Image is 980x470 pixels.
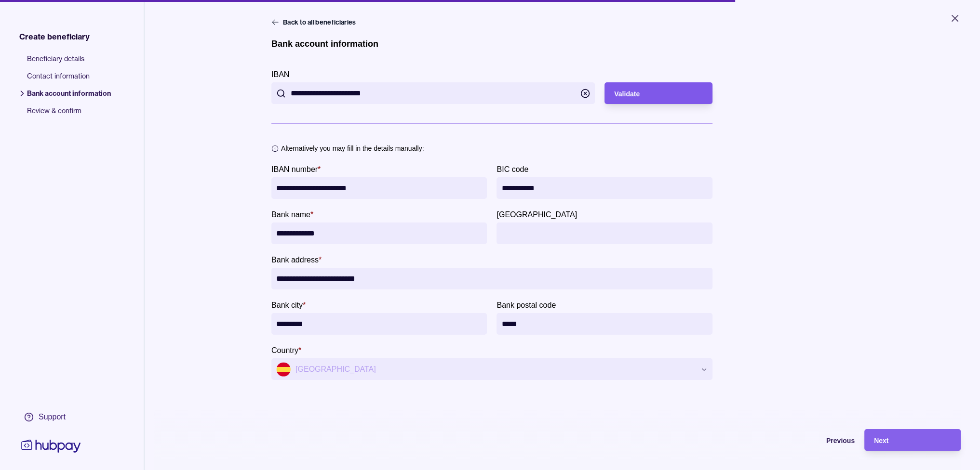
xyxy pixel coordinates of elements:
[271,299,306,311] label: Bank city
[271,70,289,78] p: IBAN
[271,165,318,173] p: IBAN number
[19,31,90,42] span: Create beneficiary
[501,177,707,199] input: BIC code
[271,163,321,175] label: IBAN number
[604,82,712,104] button: Validate
[497,163,528,175] label: BIC code
[27,54,111,71] span: Beneficiary details
[497,209,577,220] label: Bank province
[497,299,556,311] label: Bank postal code
[826,437,855,444] span: Previous
[271,254,322,265] label: Bank address
[758,429,855,451] button: Previous
[19,407,83,427] a: Support
[938,8,972,29] button: Close
[501,313,707,335] input: Bank postal code
[497,301,556,309] p: Bank postal code
[276,313,482,335] input: Bank city
[271,301,303,309] p: Bank city
[271,68,289,80] label: IBAN
[291,82,576,104] input: IBAN
[271,39,378,49] h1: Bank account information
[27,71,111,89] span: Contact information
[874,437,888,444] span: Next
[271,210,310,219] p: Bank name
[501,222,707,244] input: Bank province
[271,256,319,264] p: Bank address
[497,165,528,173] p: BIC code
[276,222,482,244] input: bankName
[39,412,66,422] div: Support
[281,143,424,154] p: Alternatively you may fill in the details manually:
[27,106,111,123] span: Review & confirm
[271,17,358,27] button: Back to all beneficiaries
[276,177,482,199] input: IBAN number
[276,268,708,289] input: Bank address
[27,89,111,106] span: Bank account information
[271,346,298,354] p: Country
[864,429,961,451] button: Next
[614,90,640,98] span: Validate
[271,344,301,356] label: Country
[497,210,577,219] p: [GEOGRAPHIC_DATA]
[271,209,313,220] label: Bank name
